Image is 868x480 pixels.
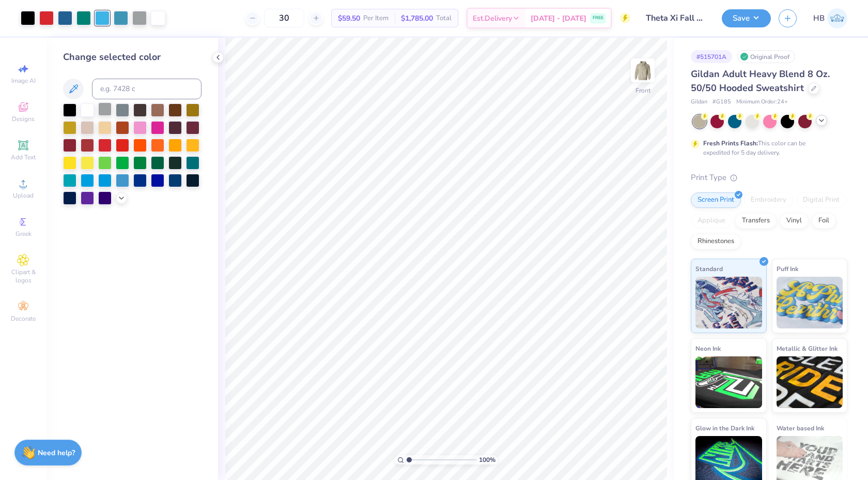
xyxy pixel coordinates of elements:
[744,192,793,208] div: Embroidery
[695,423,754,433] span: Glow in the Dark Ink
[13,191,34,200] span: Upload
[712,98,731,107] span: # G185
[638,8,714,28] input: Untitled Design
[632,60,653,81] img: Front
[5,268,41,284] span: Clipart & logos
[63,50,202,64] div: Change selected color
[777,356,843,408] img: Metallic & Glitter Ink
[737,50,795,63] div: Original Proof
[636,86,650,95] div: Front
[813,8,847,28] a: HB
[11,153,36,161] span: Add Text
[691,234,741,249] div: Rhinestones
[827,8,847,28] img: Hawdyan Baban
[813,12,825,24] span: HB
[479,455,495,464] span: 100 %
[691,98,707,107] span: Gildan
[735,213,777,229] div: Transfers
[722,9,771,27] button: Save
[401,13,433,24] span: $1,785.00
[796,192,846,208] div: Digital Print
[703,139,830,157] div: This color can be expedited for 5 day delivery.
[691,213,732,229] div: Applique
[777,277,843,328] img: Puff Ink
[531,13,586,24] span: [DATE] - [DATE]
[11,314,36,323] span: Decorate
[593,14,603,22] span: FREE
[703,139,758,147] strong: Fresh Prints Flash:
[695,277,762,328] img: Standard
[736,98,788,107] span: Minimum Order: 24 +
[92,79,202,99] input: e.g. 7428 c
[436,13,452,24] span: Total
[695,263,723,274] span: Standard
[777,263,798,274] span: Puff Ink
[780,213,809,229] div: Vinyl
[16,230,32,238] span: Greek
[11,77,36,85] span: Image AI
[691,50,732,63] div: # 515701A
[264,9,304,27] input: – –
[691,172,847,184] div: Print Type
[473,13,512,24] span: Est. Delivery
[812,213,836,229] div: Foil
[363,13,389,24] span: Per Item
[695,343,721,354] span: Neon Ink
[691,192,741,208] div: Screen Print
[695,356,762,408] img: Neon Ink
[38,448,75,458] strong: Need help?
[777,423,824,433] span: Water based Ink
[691,68,830,94] span: Gildan Adult Heavy Blend 8 Oz. 50/50 Hooded Sweatshirt
[777,343,838,354] span: Metallic & Glitter Ink
[338,13,360,24] span: $59.50
[12,115,35,123] span: Designs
